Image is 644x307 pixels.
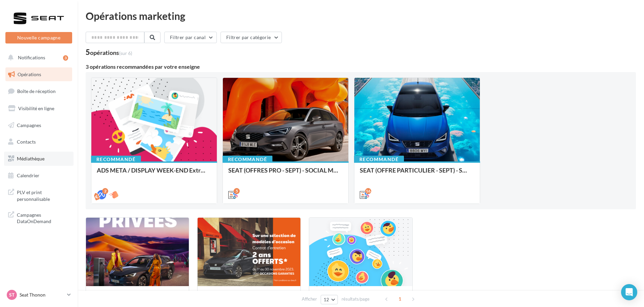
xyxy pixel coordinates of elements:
[4,101,74,116] a: Visibilité en ligne
[18,55,45,60] span: Notifications
[17,210,69,225] span: Campagnes DataOnDemand
[17,88,56,94] span: Boîte de réception
[302,296,317,302] span: Afficher
[4,135,74,149] a: Contacts
[394,294,405,304] span: 1
[4,185,74,205] a: PLV et print personnalisable
[4,67,74,82] a: Opérations
[4,84,74,98] a: Boîte de réception
[86,11,636,21] div: Opérations marketing
[4,168,74,183] a: Calendrier
[5,32,72,43] button: Nouvelle campagne
[9,291,14,298] span: ST
[20,291,64,298] p: Seat Thonon
[4,208,74,227] a: Campagnes DataOnDemand
[91,156,141,163] div: Recommandé
[18,71,41,77] span: Opérations
[4,152,74,166] a: Médiathèque
[17,156,45,161] span: Médiathèque
[18,105,54,111] span: Visibilité en ligne
[86,64,636,69] div: 3 opérations recommandées par votre enseigne
[4,51,71,65] button: Notifications 3
[17,173,39,178] span: Calendrier
[17,188,69,202] span: PLV et print personnalisable
[321,295,338,304] button: 12
[164,32,217,43] button: Filtrer par canal
[234,188,240,194] div: 5
[342,296,370,302] span: résultats/page
[228,167,343,180] div: SEAT (OFFRES PRO - SEPT) - SOCIAL MEDIA
[324,297,329,302] span: 12
[5,288,72,301] a: ST Seat Thonon
[97,167,211,180] div: ADS META / DISPLAY WEEK-END Extraordinaire (JPO) Septembre 2025
[365,188,371,194] div: 16
[102,188,108,194] div: 2
[221,32,282,43] button: Filtrer par catégorie
[17,122,41,128] span: Campagnes
[63,55,68,61] div: 3
[360,167,474,180] div: SEAT (OFFRE PARTICULIER - SEPT) - SOCIAL MEDIA
[223,156,272,163] div: Recommandé
[4,118,74,132] a: Campagnes
[621,284,637,300] div: Open Intercom Messenger
[90,50,132,56] div: opérations
[354,156,404,163] div: Recommandé
[119,50,132,56] span: (sur 6)
[86,49,132,56] div: 5
[17,139,36,145] span: Contacts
